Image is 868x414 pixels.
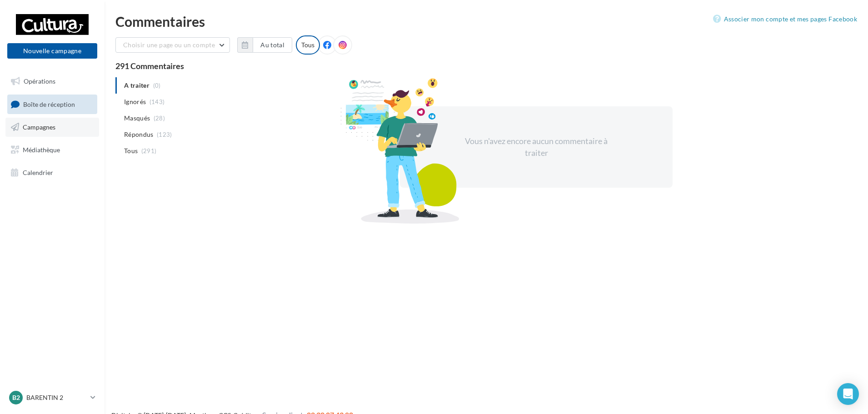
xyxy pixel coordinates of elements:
span: (123) [157,131,172,138]
span: Médiathèque [23,146,60,154]
div: Open Intercom Messenger [837,383,859,405]
div: Vous n'avez encore aucun commentaire à traiter [458,135,614,159]
span: Opérations [24,77,55,85]
div: Commentaires [115,15,857,28]
span: Calendrier [23,168,53,176]
div: Tous [296,35,320,55]
button: Nouvelle campagne [7,43,97,59]
a: Boîte de réception [5,95,99,114]
span: Tous [124,146,138,155]
a: Médiathèque [5,140,99,160]
button: Choisir une page ou un compte [115,37,230,53]
button: Au total [237,37,292,53]
span: B2 [12,393,20,402]
span: (143) [150,98,165,105]
a: Calendrier [5,163,99,182]
a: Associer mon compte et mes pages Facebook [713,14,857,25]
span: Campagnes [23,123,55,131]
a: B2 BARENTIN 2 [7,389,97,406]
a: Opérations [5,72,99,91]
span: (291) [141,147,157,155]
div: 291 Commentaires [115,62,857,70]
button: Au total [253,37,292,53]
span: Répondus [124,130,154,139]
span: Choisir une page ou un compte [123,41,215,49]
p: BARENTIN 2 [26,393,87,402]
a: Campagnes [5,118,99,137]
span: Ignorés [124,97,146,106]
span: Boîte de réception [23,100,75,108]
span: Masqués [124,114,150,123]
span: (28) [154,115,165,122]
